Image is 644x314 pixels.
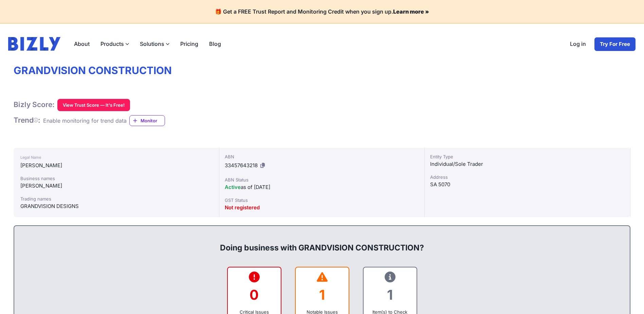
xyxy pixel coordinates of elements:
[21,231,623,253] div: Doing business with GRANDVISION CONSTRUCTION?
[8,8,636,15] h4: 🎁 Get a FREE Trust Report and Monitoring Credit when you sign up.
[430,160,625,168] div: Individual/Sole Trader
[233,281,275,309] div: 0
[225,204,260,211] span: Not registered
[69,37,95,51] a: About
[43,117,127,125] div: Enable monitoring for trend data
[175,37,204,51] a: Pricing
[20,161,212,170] div: [PERSON_NAME]
[141,117,165,124] span: Monitor
[129,115,165,126] a: Monitor
[430,153,625,160] div: Entity Type
[134,37,175,51] label: Solutions
[369,281,411,309] div: 1
[301,281,343,309] div: 1
[14,64,630,77] h1: GRANDVISION CONSTRUCTION
[594,37,636,51] a: Try For Free
[225,183,419,191] div: as of [DATE]
[225,162,258,169] span: 33457643218
[225,184,241,190] span: Active
[204,37,226,51] a: Blog
[20,182,212,190] div: [PERSON_NAME]
[20,202,212,210] div: GRANDVISION DESIGNS
[8,37,60,51] img: bizly_logo.svg
[20,195,212,202] div: Trading names
[565,37,591,51] a: Log in
[20,175,212,182] div: Business names
[57,99,130,111] button: View Trust Score — It's Free!
[225,176,419,183] div: ABN Status
[430,174,625,180] div: Address
[20,153,212,161] div: Legal Name
[225,197,419,204] div: GST Status
[14,116,40,124] span: Trend :
[393,8,429,15] a: Learn more »
[225,153,419,160] div: ABN
[430,180,625,189] div: SA 5070
[95,37,134,51] label: Products
[14,100,55,109] h1: Bizly Score:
